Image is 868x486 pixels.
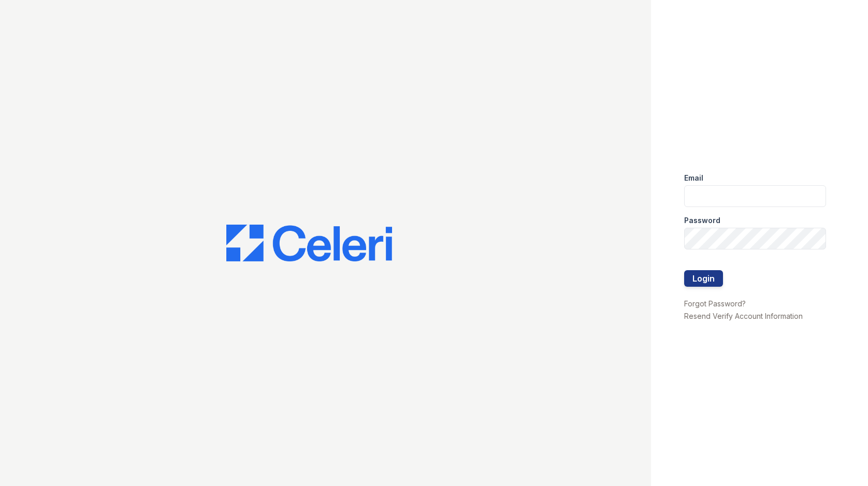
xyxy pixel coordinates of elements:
button: Login [684,270,723,287]
label: Password [684,215,720,226]
a: Resend Verify Account Information [684,312,803,320]
img: CE_Logo_Blue-a8612792a0a2168367f1c8372b55b34899dd931a85d93a1a3d3e32e68fde9ad4.png [226,225,392,262]
label: Email [684,173,703,183]
a: Forgot Password? [684,299,746,308]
